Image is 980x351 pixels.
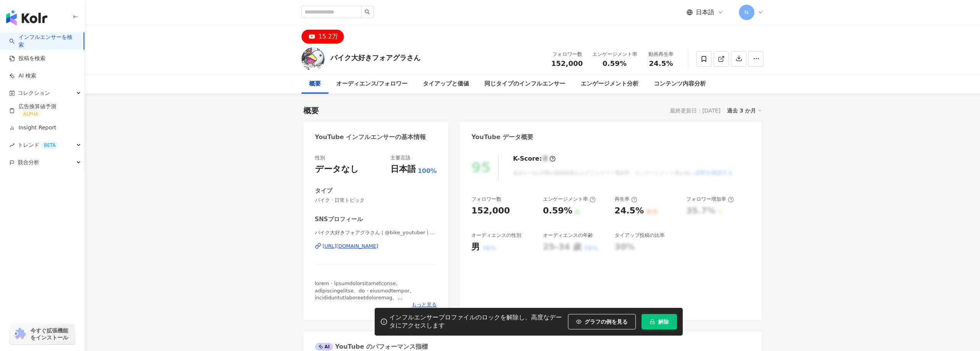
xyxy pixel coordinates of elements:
div: 24.5% [615,205,644,217]
a: Insight Report [9,124,56,132]
div: K-Score : [513,155,556,163]
span: 競合分析 [18,154,39,171]
div: データなし [315,163,359,175]
div: タイプ [315,187,332,195]
div: YouTube のパフォーマンス指標 [315,343,428,351]
span: トレンド [18,136,59,154]
div: YouTube インフルエンサーの基本情報 [315,133,426,141]
a: 投稿を検索 [9,55,45,62]
div: 過去 3 か月 [727,106,762,116]
div: フォロワー数 [471,196,501,203]
img: logo [6,10,47,25]
span: 24.5% [649,60,673,67]
a: AI 検索 [9,72,36,80]
div: フォロワー増加率 [686,196,734,203]
span: もっと見る [412,301,437,308]
div: 性別 [315,155,325,161]
div: SNSプロフィール [315,215,363,223]
span: バイク大好きフォアグラさん | @bike_youtuber | UChChS6k7XIhPp8ZpNa9_WVg [315,229,437,236]
a: 広告換算値予測ALPHA [9,103,78,118]
span: コレクション [18,84,50,102]
img: chrome extension [12,328,27,340]
div: AI [315,343,333,351]
div: タイアップと価値 [423,79,469,89]
div: 最終更新日：[DATE] [670,107,720,114]
div: 15.2万 [318,31,338,42]
div: 同じタイプのインフルエンサー [484,79,565,89]
a: [URL][DOMAIN_NAME] [315,243,437,250]
div: オーディエンスの年齢 [543,232,593,239]
div: 再生率 [615,196,637,203]
div: オーディエンス/フォロワー [336,79,407,89]
span: 解除 [658,319,669,325]
div: YouTube データ概要 [471,133,533,141]
div: バイク大好きフォアグラさん [330,53,420,62]
span: 0.59% [603,60,627,67]
span: lock [650,319,655,324]
div: 主要言語 [390,155,410,161]
span: 152,000 [551,59,583,67]
a: searchインフルエンサーを検索 [9,34,77,49]
span: N [744,8,748,17]
span: 今すぐ拡張機能をインストール [30,327,72,341]
div: エンゲージメント率 [543,196,596,203]
div: インフルエンサープロファイルのロックを解除し、高度なデータにアクセスします [389,314,564,330]
div: 概要 [309,79,321,89]
div: 動画再生率 [647,50,676,58]
div: BETA [41,141,59,149]
span: rise [9,143,15,148]
div: エンゲージメント分析 [581,79,638,89]
div: エンゲージメント率 [592,50,637,58]
div: オーディエンスの性別 [471,232,521,239]
div: 日本語 [390,163,416,175]
a: chrome extension今すぐ拡張機能をインストール [10,324,75,344]
div: コンテンツ内容分析 [654,79,706,89]
div: 概要 [303,105,319,116]
span: バイク · 日常トピック [315,197,437,204]
div: [URL][DOMAIN_NAME] [323,243,379,250]
button: グラフの例を見る [568,314,636,329]
div: 0.59% [543,205,572,217]
div: 152,000 [471,205,510,217]
span: search [365,9,370,15]
button: 解除 [642,314,677,329]
span: グラフの例を見る [585,319,628,325]
div: フォロワー数 [551,50,583,58]
span: 日本語 [696,8,714,17]
button: 15.2万 [302,30,344,44]
div: 男 [471,241,480,253]
div: タイアップ投稿の比率 [615,232,665,239]
span: 100% [418,167,437,175]
img: KOL Avatar [302,47,325,71]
